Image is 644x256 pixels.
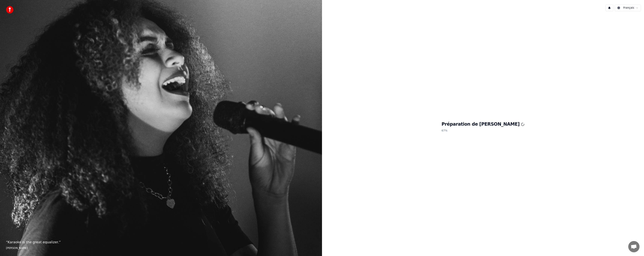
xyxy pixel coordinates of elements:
[6,240,316,245] p: “ Karaoke is the great equalizer. ”
[442,127,525,134] p: 67 %
[628,241,640,252] a: Ouvrir le chat
[6,246,316,250] footer: [PERSON_NAME]
[6,6,13,13] img: youka
[442,121,525,127] h1: Préparation de [PERSON_NAME]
